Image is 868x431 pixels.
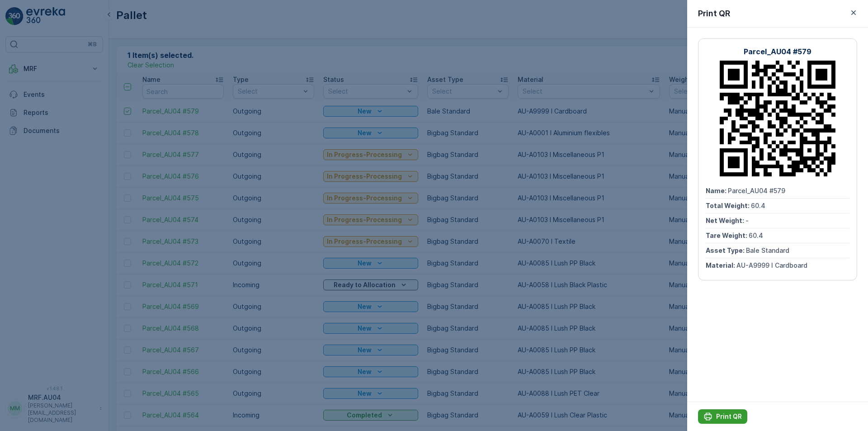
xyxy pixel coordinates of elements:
[8,193,51,201] span: Tare Weight :
[399,8,467,19] p: Parcel_AU04 #578
[751,202,765,209] span: 60.4
[698,409,747,424] button: Print QR
[47,178,51,186] span: -
[30,148,87,156] span: Parcel_AU04 #578
[8,163,53,171] span: Total Weight :
[736,261,807,269] span: AU-A9999 I Cardboard
[706,232,749,239] span: Tare Weight :
[706,202,751,209] span: Total Weight :
[706,187,728,194] span: Name :
[8,178,47,186] span: Net Weight :
[8,148,30,156] span: Name :
[716,412,742,421] p: Print QR
[706,261,736,269] span: Material :
[8,208,48,216] span: Asset Type :
[749,232,763,239] span: 60.4
[746,246,789,254] span: Bale Standard
[8,223,38,231] span: Material :
[53,163,60,171] span: 16
[51,193,57,201] span: 16
[48,208,99,216] span: Bigbag Standard
[698,7,730,20] p: Print QR
[744,46,811,57] p: Parcel_AU04 #579
[706,217,745,224] span: Net Weight :
[728,187,785,194] span: Parcel_AU04 #579
[38,223,138,231] span: AU-A0001 I Aluminium flexibles
[745,217,749,224] span: -
[706,246,746,254] span: Asset Type :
